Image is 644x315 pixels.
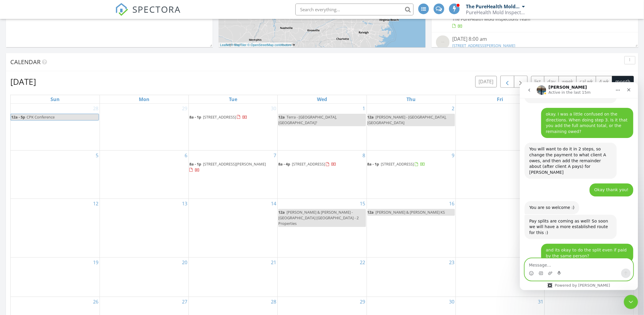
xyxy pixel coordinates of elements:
[359,199,367,208] a: Go to October 15, 2025
[181,199,188,208] a: Go to October 13, 2025
[531,76,544,87] button: list
[475,76,497,87] button: [DATE]
[453,43,515,48] a: [STREET_ADDRESS][PERSON_NAME]
[466,9,525,15] div: PureHealth Mold Inspections
[367,257,456,297] td: Go to October 23, 2025
[92,104,100,113] a: Go to September 28, 2025
[228,95,239,103] a: Tuesday
[278,257,367,297] td: Go to October 22, 2025
[92,297,100,306] a: Go to October 26, 2025
[189,161,201,167] span: 8a - 1p
[359,297,367,306] a: Go to October 29, 2025
[100,257,188,297] td: Go to October 20, 2025
[27,114,55,120] span: CPK Conference
[596,76,612,87] button: 4 wk
[362,151,367,160] a: Go to October 8, 2025
[11,114,25,120] span: 12a - 5p
[10,76,36,87] h2: [DATE]
[295,4,414,15] input: Search everything...
[220,43,230,47] a: Leaflet
[448,297,456,306] a: Go to October 30, 2025
[11,151,100,199] td: Go to October 5, 2025
[231,43,247,47] a: © MapTiler
[270,258,277,267] a: Go to October 21, 2025
[278,161,366,168] a: 8a - 4p [STREET_ADDRESS]
[100,104,188,151] td: Go to September 29, 2025
[278,151,367,199] td: Go to October 8, 2025
[466,4,521,9] div: The PureHealth Mold Inspections Team
[448,199,456,208] a: Go to October 16, 2025
[278,161,290,167] span: 8a - 4p
[278,161,336,167] a: 8a - 4p [STREET_ADDRESS]
[367,104,456,151] td: Go to October 2, 2025
[559,76,577,87] button: week
[453,35,617,43] div: [DATE] 8:00 am
[381,161,414,167] span: [STREET_ADDRESS]
[10,58,40,66] span: Calendar
[362,104,367,113] a: Go to October 1, 2025
[189,104,278,151] td: Go to September 30, 2025
[520,82,638,290] iframe: Intercom live chat
[456,104,544,151] td: Go to October 3, 2025
[278,114,337,125] span: Terra - [GEOGRAPHIC_DATA], [GEOGRAPHIC_DATA]?
[183,151,188,160] a: Go to October 6, 2025
[367,210,374,215] span: 12a
[451,104,456,113] a: Go to October 2, 2025
[436,35,450,49] img: streetview
[11,104,100,151] td: Go to September 28, 2025
[436,35,634,62] a: [DATE] 8:00 am [STREET_ADDRESS][PERSON_NAME] The PureHealth Mold Inspections Team
[456,257,544,297] td: Go to October 24, 2025
[95,151,100,160] a: Go to October 5, 2025
[316,95,328,103] a: Wednesday
[11,199,100,257] td: Go to October 12, 2025
[448,258,456,267] a: Go to October 23, 2025
[181,297,188,306] a: Go to October 27, 2025
[405,95,417,103] a: Thursday
[514,76,528,88] button: Next month
[181,104,188,113] a: Go to September 29, 2025
[92,199,100,208] a: Go to October 12, 2025
[181,258,188,267] a: Go to October 20, 2025
[11,257,100,297] td: Go to October 19, 2025
[456,151,544,199] td: Go to October 10, 2025
[576,76,596,87] button: cal wk
[49,95,61,103] a: Sunday
[367,151,456,199] td: Go to October 9, 2025
[248,43,292,47] a: © OpenStreetMap contributors
[115,3,128,16] img: The Best Home Inspection Software - Spectora
[272,151,277,160] a: Go to October 7, 2025
[278,210,359,226] span: [PERSON_NAME] & [PERSON_NAME] - [GEOGRAPHIC_DATA] [GEOGRAPHIC_DATA] - 2 Properties
[189,161,266,172] a: 8a - 1p [STREET_ADDRESS][PERSON_NAME]
[189,114,201,120] span: 8a - 1p
[100,199,188,257] td: Go to October 13, 2025
[367,161,425,167] a: 8a - 1p [STREET_ADDRESS]
[624,295,638,309] iframe: Intercom live chat
[270,199,277,208] a: Go to October 14, 2025
[367,199,456,257] td: Go to October 16, 2025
